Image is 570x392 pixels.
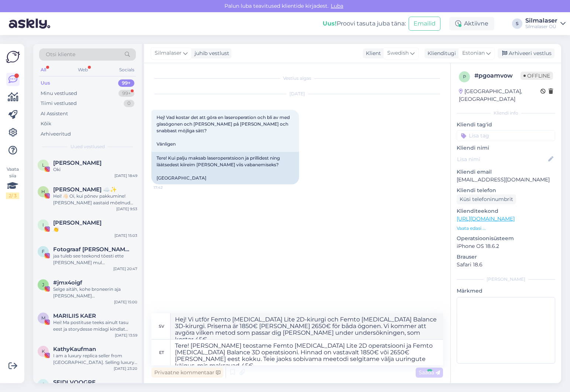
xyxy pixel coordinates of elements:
span: #jmx4oigf [53,279,82,286]
div: Hei! 👋🏻 Oi, kui põnev pakkumine! [PERSON_NAME] aastaid mõelnud [PERSON_NAME], et ühel päeval ka l... [53,193,137,206]
div: Proovi tasuta juba täna: [323,19,406,28]
span: helen ☁️✨ [53,186,117,193]
div: Vestlus algas [151,75,443,82]
div: Hei! Ma postituse teeks ainult tasu eest ja storydesse midagi kindlat lubada ei saa. [PERSON_NAME... [53,319,137,333]
span: Lisabet Loigu [53,160,102,166]
p: Kliendi tag'id [457,121,555,129]
span: MARILIIS KAER [53,313,96,319]
p: Kliendi email [457,168,555,176]
b: Uus! [323,20,337,27]
span: Otsi kliente [46,51,75,58]
div: Selge aitäh, kohe broneerin aja [PERSON_NAME] broneerimissüsteemis. Ja näeme varsti teie kliiniku... [53,286,137,299]
p: iPhone OS 18.6.2 [457,242,555,250]
p: Märkmed [457,287,555,295]
div: [DATE] 13:59 [115,333,137,338]
span: L [42,162,45,168]
div: [DATE] 18:49 [114,173,137,178]
div: Vaata siia [6,166,19,199]
span: F [42,249,45,254]
div: Oki [53,166,137,173]
span: Silmalaser [155,49,182,57]
span: KathyKaufman [53,346,96,352]
div: [GEOGRAPHIC_DATA], [GEOGRAPHIC_DATA] [459,88,540,103]
div: Minu vestlused [41,90,77,97]
p: Vaata edasi ... [457,225,555,232]
div: [DATE] 15:03 [114,233,137,238]
div: [DATE] [151,91,443,97]
div: Kliendi info [457,110,555,116]
p: Kliendi telefon [457,187,555,194]
div: [DATE] 9:53 [116,206,137,212]
div: Tere! Kui palju maksab laseroperatsioon ja prillidest ning läätsedest kiireim [PERSON_NAME] viis ... [151,152,299,184]
div: S [512,18,522,29]
div: 👏 [53,226,137,233]
div: [PERSON_NAME] [457,276,555,283]
span: SEIDI VOOGRE [53,379,96,386]
div: Klienditugi [425,50,456,57]
span: h [41,189,45,194]
div: Silmalaser OÜ [525,24,557,30]
div: Web [76,65,89,75]
div: 99+ [119,90,134,97]
a: SilmalaserSilmalaser OÜ [525,18,566,30]
div: Kõik [41,120,51,127]
p: [EMAIL_ADDRESS][DOMAIN_NAME] [457,176,555,184]
p: Kliendi nimi [457,144,555,152]
p: Safari 18.6 [457,261,555,269]
span: 17:42 [154,185,181,190]
div: Tiimi vestlused [41,100,77,107]
div: AI Assistent [41,110,68,117]
span: I [42,222,44,228]
input: Lisa nimi [457,155,547,163]
div: 2 / 3 [6,192,19,199]
p: Klienditeekond [457,207,555,215]
button: Emailid [409,17,440,31]
div: [DATE] 20:47 [113,266,137,272]
div: Klient [363,50,381,57]
span: Luba [329,3,346,9]
span: Estonian [462,49,485,57]
div: Aktiivne [449,17,494,30]
span: Hej! Vad kostar det att göra en laseroperation och bli av med glasögonen och [PERSON_NAME] på [PE... [157,115,291,147]
div: Küsi telefoninumbrit [457,194,516,204]
span: Uued vestlused [71,143,105,150]
span: j [42,282,44,287]
div: jaa tuleb see teekond tõesti ette [PERSON_NAME] mul [PERSON_NAME] -1 noh viimati pigem aga nii mõ... [53,253,137,266]
p: Brauser [457,253,555,261]
span: Swedish [387,49,409,57]
div: # pgoamvow [474,71,521,80]
div: I am a luxury replica seller from [GEOGRAPHIC_DATA]. Selling luxury replicas including shoes, bag... [53,352,137,366]
div: Arhiveeritud [41,130,71,138]
span: M [41,315,45,321]
div: 0 [124,100,134,107]
div: Silmalaser [525,18,557,24]
div: [DATE] 23:20 [114,366,137,371]
span: p [463,74,466,79]
span: Inger V [53,219,102,226]
div: juhib vestlust [192,50,229,57]
div: 99+ [118,79,134,87]
div: Uus [41,79,50,87]
div: [DATE] 15:00 [114,299,137,305]
span: Fotograaf Maigi [53,246,130,253]
input: Lisa tag [457,130,555,141]
a: [URL][DOMAIN_NAME] [457,215,515,222]
img: Askly Logo [6,50,20,64]
div: All [39,65,48,75]
span: K [42,348,45,354]
p: Operatsioonisüsteem [457,235,555,242]
span: Offline [521,72,553,80]
span: S [42,382,45,387]
div: Arhiveeri vestlus [498,48,554,58]
div: Socials [118,65,136,75]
